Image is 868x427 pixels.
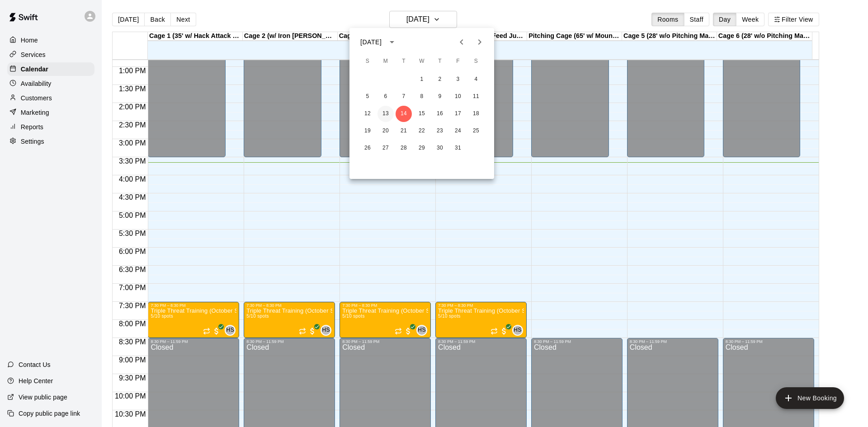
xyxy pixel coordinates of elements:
[468,123,484,139] button: 25
[377,123,394,139] button: 20
[450,140,466,156] button: 31
[414,123,430,139] button: 22
[432,106,448,122] button: 16
[384,34,400,50] button: calendar view is open, switch to year view
[414,71,430,88] button: 1
[432,140,448,156] button: 30
[396,89,412,105] button: 7
[468,52,484,70] span: Saturday
[432,71,448,88] button: 2
[453,33,471,51] button: Previous month
[450,89,466,105] button: 10
[377,89,394,105] button: 6
[396,106,412,122] button: 14
[396,140,412,156] button: 28
[359,123,376,139] button: 19
[450,52,466,70] span: Friday
[377,52,394,70] span: Monday
[414,52,430,70] span: Wednesday
[471,33,489,51] button: Next month
[359,52,376,70] span: Sunday
[359,89,376,105] button: 5
[468,106,484,122] button: 18
[359,106,376,122] button: 12
[468,89,484,105] button: 11
[414,89,430,105] button: 8
[359,140,376,156] button: 26
[468,71,484,88] button: 4
[450,106,466,122] button: 17
[414,140,430,156] button: 29
[432,89,448,105] button: 9
[377,106,394,122] button: 13
[450,71,466,88] button: 3
[396,52,412,70] span: Tuesday
[432,123,448,139] button: 23
[360,38,382,47] div: [DATE]
[377,140,394,156] button: 27
[396,123,412,139] button: 21
[450,123,466,139] button: 24
[432,52,448,70] span: Thursday
[414,106,430,122] button: 15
